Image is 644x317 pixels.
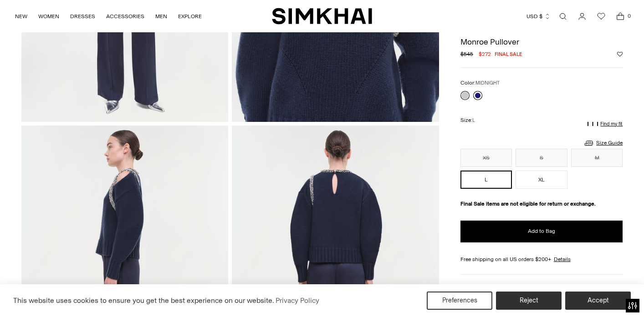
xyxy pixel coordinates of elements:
a: Open cart modal [611,7,629,25]
span: MIDNIGHT [475,80,500,86]
a: Wishlist [592,7,610,25]
button: USD $ [526,6,551,26]
a: NEW [15,6,27,26]
label: Size: [460,116,475,125]
label: Color: [460,79,500,87]
button: M [571,149,623,167]
s: $545 [460,50,473,58]
a: MEN [155,6,167,26]
button: Accept [565,292,631,310]
a: WOMEN [38,6,59,26]
button: Reject [496,292,562,310]
a: DRESSES [70,6,95,26]
a: Go to the account page [573,7,591,25]
span: Add to Bag [528,227,555,235]
a: EXPLORE [178,6,202,26]
iframe: Sign Up via Text for Offers [7,282,92,310]
span: $272 [479,50,491,58]
button: Add to Bag [460,221,623,242]
strong: Final Sale items are not eligible for return or exchange. [460,201,596,207]
span: L [472,117,475,123]
button: S [516,149,567,167]
a: Open search modal [554,7,572,25]
div: Free shipping on all US orders $200+ [460,255,623,263]
button: L [460,171,512,189]
a: ACCESSORIES [106,6,144,26]
span: 0 [625,12,633,20]
h1: Monroe Pullover [460,38,623,46]
a: Privacy Policy (opens in a new tab) [274,294,321,307]
a: SIMKHAI [272,7,372,25]
a: Details [554,255,571,263]
button: Add to Wishlist [617,51,623,57]
button: Preferences [427,292,492,310]
span: This website uses cookies to ensure you get the best experience on our website. [13,296,274,305]
button: XS [460,149,512,167]
button: XL [516,171,567,189]
a: Size Guide [583,137,623,149]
